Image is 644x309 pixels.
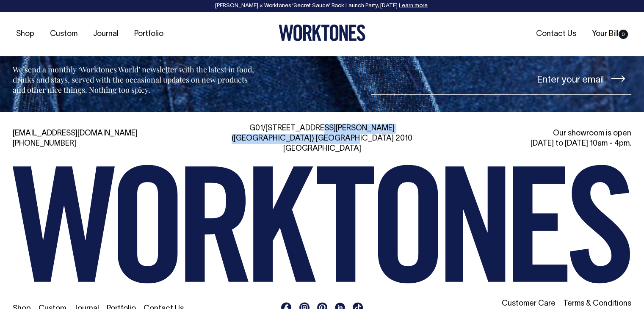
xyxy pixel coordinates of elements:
[8,3,636,9] div: [PERSON_NAME] × Worktones ‘Secret Sauce’ Book Launch Party, [DATE]. .
[563,300,631,307] a: Terms & Conditions
[399,3,428,8] a: Learn more
[619,30,628,39] span: 0
[13,64,257,95] p: We send a monthly ‘Worktones World’ newsletter with the latest in food, drinks and stays, served ...
[13,27,38,41] a: Shop
[131,27,167,41] a: Portfolio
[47,27,81,41] a: Custom
[434,129,631,149] div: Our showroom is open [DATE] to [DATE] 10am - 4pm.
[533,27,580,41] a: Contact Us
[502,300,556,307] a: Customer Care
[13,130,138,137] a: [EMAIL_ADDRESS][DOMAIN_NAME]
[223,124,421,154] div: G01/[STREET_ADDRESS][PERSON_NAME] ([GEOGRAPHIC_DATA]) [GEOGRAPHIC_DATA] 2010 [GEOGRAPHIC_DATA]
[90,27,122,41] a: Journal
[371,63,631,95] input: Enter your email
[13,140,76,147] a: [PHONE_NUMBER]
[589,27,631,41] a: Your Bill0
